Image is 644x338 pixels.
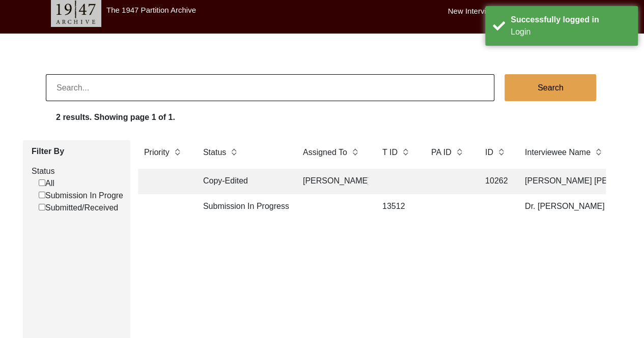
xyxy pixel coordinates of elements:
td: 10262 [479,169,511,194]
label: New Interview [448,6,496,17]
input: Search... [46,74,494,101]
img: sort-button.png [497,146,505,158]
label: Priority [144,146,170,159]
label: Status [32,165,123,177]
div: Successfully logged in [511,14,630,26]
label: Submission In Progress [39,190,131,202]
img: sort-button.png [456,146,463,158]
label: The 1947 Partition Archive [106,6,196,14]
div: Login [511,26,630,38]
label: PA ID [431,146,452,159]
label: 2 results. Showing page 1 of 1. [56,111,175,124]
label: Status [203,146,226,159]
label: All [39,177,54,190]
td: Submission In Progress [197,194,289,220]
label: Dashboard [508,6,545,17]
label: Filter By [32,145,123,158]
label: Logout [570,6,593,17]
td: [PERSON_NAME] [PERSON_NAME] [519,169,621,194]
img: sort-button.png [402,146,409,158]
td: [PERSON_NAME] [297,169,368,194]
input: Submitted/Received [39,204,45,210]
input: All [39,179,45,186]
label: Interviewee Name [525,146,591,159]
td: Dr. [PERSON_NAME] [519,194,621,220]
label: T ID [382,146,398,159]
td: 13512 [376,194,417,220]
label: Assigned To [303,146,347,159]
input: Submission In Progress [39,192,45,198]
img: sort-button.png [174,146,181,158]
td: Copy-Edited [197,169,289,194]
label: Submitted/Received [39,202,118,214]
img: sort-button.png [230,146,237,158]
img: sort-button.png [351,146,358,158]
img: sort-button.png [595,146,602,158]
label: ID [485,146,493,159]
button: Search [505,74,596,101]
